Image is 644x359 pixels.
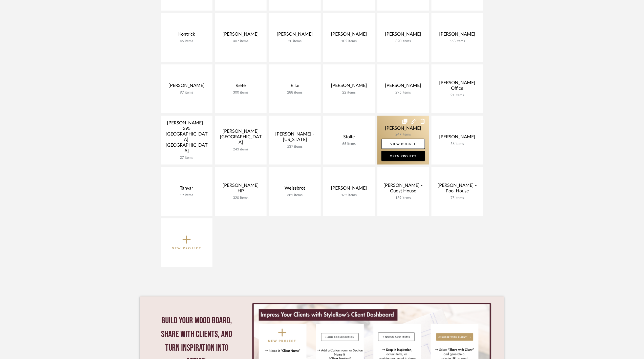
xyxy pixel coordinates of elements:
div: [PERSON_NAME] [436,134,479,142]
div: 558 items [436,39,479,43]
button: New Project [161,218,212,267]
div: Stolfe [327,134,371,142]
div: 20 items [273,39,317,43]
div: 295 items [381,91,425,95]
div: [PERSON_NAME][GEOGRAPHIC_DATA] [219,129,263,147]
div: 46 items [165,39,208,43]
div: [PERSON_NAME] - [US_STATE] [273,131,317,145]
div: 243 items [219,147,263,152]
div: [PERSON_NAME] [327,32,371,39]
div: 36 items [436,142,479,146]
div: [PERSON_NAME] [165,83,208,91]
div: 320 items [381,39,425,43]
div: 65 items [327,142,371,146]
div: 385 items [273,193,317,197]
div: [PERSON_NAME] [219,32,263,39]
div: [PERSON_NAME] [327,83,371,91]
div: Rifai [273,83,317,91]
div: 407 items [219,39,263,43]
div: [PERSON_NAME] [381,32,425,39]
div: 19 items [165,193,208,197]
div: [PERSON_NAME] [436,32,479,39]
a: Open Project [381,151,425,161]
p: New Project [172,246,202,251]
div: [PERSON_NAME] - Guest House [381,183,425,196]
div: [PERSON_NAME] [327,186,371,193]
div: [PERSON_NAME] [381,83,425,91]
div: 320 items [219,196,263,200]
div: [PERSON_NAME] [273,32,317,39]
div: 102 items [327,39,371,43]
div: 75 items [436,196,479,200]
div: Weissbrot [273,186,317,193]
div: 300 items [219,91,263,95]
div: 139 items [381,196,425,200]
div: 537 items [273,145,317,149]
div: Tahyar [165,186,208,193]
div: [PERSON_NAME] - 395 [GEOGRAPHIC_DATA], [GEOGRAPHIC_DATA] [165,120,208,156]
div: Kontrick [165,32,208,39]
a: View Budget [381,139,425,149]
div: 22 items [327,91,371,95]
div: 91 items [436,93,479,98]
div: [PERSON_NAME] - Pool House [436,183,479,196]
div: 97 items [165,91,208,95]
div: 288 items [273,91,317,95]
div: 27 items [165,156,208,160]
div: [PERSON_NAME] HP [219,183,263,196]
div: Riefe [219,83,263,91]
div: 165 items [327,193,371,197]
div: [PERSON_NAME] Office [436,80,479,93]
